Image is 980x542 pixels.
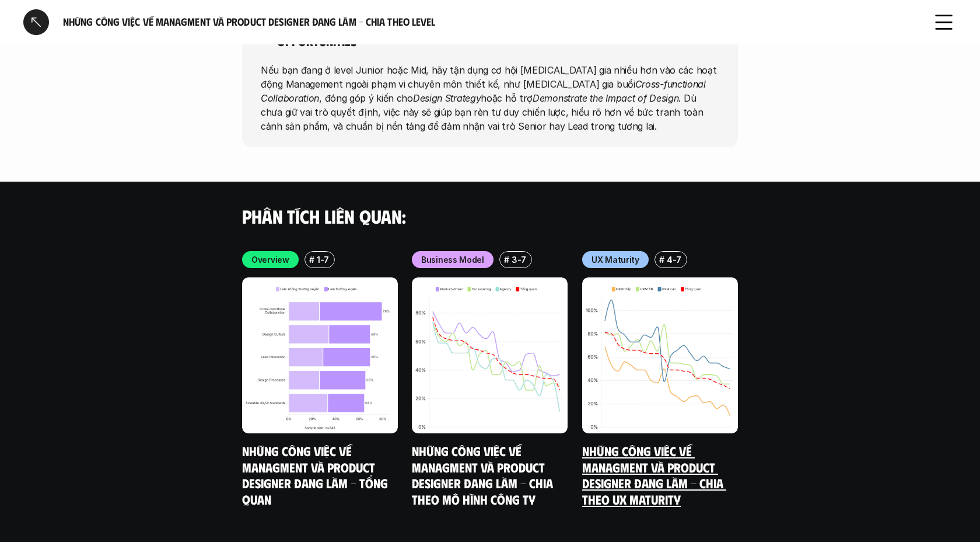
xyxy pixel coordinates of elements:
p: 3-7 [512,253,526,266]
p: Overview [251,253,289,266]
h5: Opportunities [277,33,356,49]
h4: Phân tích liên quan: [242,205,738,227]
a: Những công việc về Managment và Product Designer đang làm - Chia theo UX Maturity [582,443,726,507]
h6: Những công việc về Managment và Product Designer đang làm - Chia theo Level [63,15,917,29]
h6: # [504,255,509,263]
p: UX Maturity [591,253,639,266]
a: Những công việc về Managment và Product Designer đang làm - Tổng quan [242,443,391,507]
h6: # [659,255,664,263]
p: 1-7 [317,253,329,266]
h6: # [309,255,314,263]
em: Cross-functional Collaboration [261,78,709,103]
p: Nếu bạn đang ở level Junior hoặc Mid, hãy tận dụng cơ hội [MEDICAL_DATA] gia nhiều hơn vào các ho... [261,62,719,133]
em: Demonstrate the Impact of Design [533,92,678,103]
p: 4-7 [667,253,681,266]
p: Business Model [421,253,484,266]
a: Những công việc về Managment và Product Designer đang làm - Chia theo mô hình công ty [412,443,556,507]
em: Design Strategy [413,92,481,103]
